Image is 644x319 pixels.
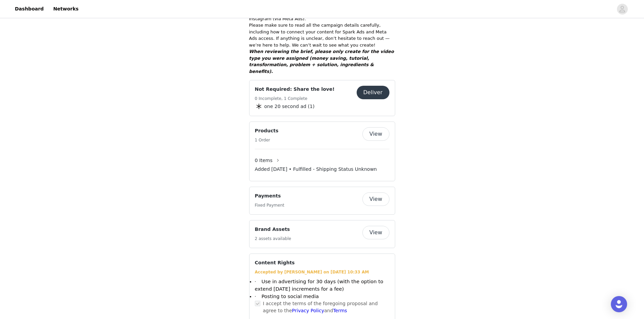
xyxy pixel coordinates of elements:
[262,293,319,299] span: Posting to social media
[255,166,377,173] span: Added [DATE] • Fulfilled - Shipping Status Unknown
[619,4,625,15] div: avatar
[255,137,279,143] h5: 1 Order
[255,86,335,93] h4: Not Required: Share the love!
[292,308,324,313] a: Privacy Policy
[249,49,394,74] strong: When reviewing the brief, please only create for the video type you were assigned (money saving, ...
[255,269,389,275] div: Accepted by [PERSON_NAME] on [DATE] 10:33 AM
[255,127,279,134] h4: Products
[255,96,335,102] h5: 0 Incomplete, 1 Complete
[611,296,627,312] div: Open Intercom Messenger
[255,278,383,292] span: Use in advertising for 30 days (with the option to extend [DATE] increments for a fee)
[11,1,48,17] a: Dashboard
[255,226,291,233] h4: Brand Assets
[249,187,395,215] div: Payments
[49,1,82,17] a: Networks
[362,127,389,141] button: View
[249,80,395,116] div: Not Required: Share the love!
[362,226,389,239] button: View
[264,103,315,110] span: one 20 second ad (1)
[255,259,295,266] h4: Content Rights
[255,236,291,242] h5: 2 assets available
[255,192,284,200] h4: Payments
[249,122,395,181] div: Products
[362,192,389,206] button: View
[263,300,389,314] p: I accept the terms of the foregoing proposal and agree to the and
[249,220,395,248] div: Brand Assets
[255,279,262,284] span: ·
[255,202,284,208] h5: Fixed Payment
[357,86,389,99] button: Deliver
[249,22,395,48] p: Please make sure to read all the campaign details carefully, including how to connect your conten...
[255,294,262,299] span: ·
[255,157,273,164] span: 0 Items
[333,308,347,313] a: Terms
